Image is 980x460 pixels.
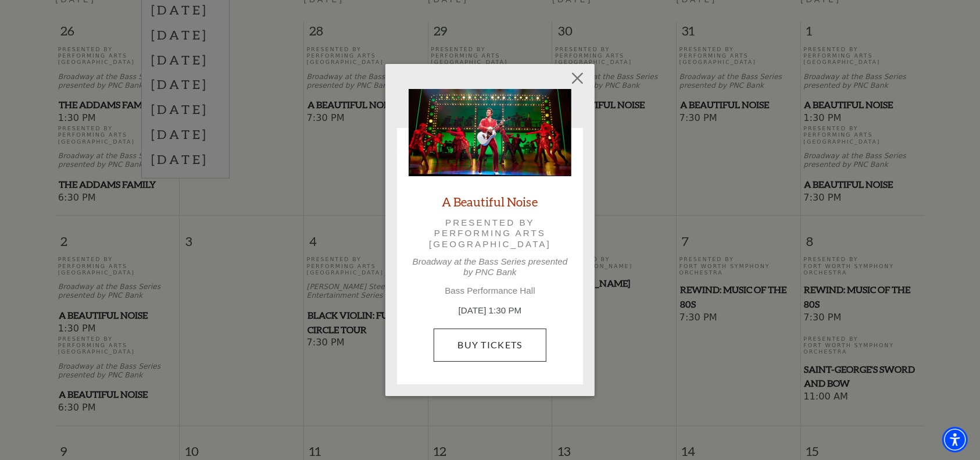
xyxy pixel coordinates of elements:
a: A Beautiful Noise [442,194,538,209]
a: Buy Tickets [434,329,546,361]
div: Accessibility Menu [942,427,968,452]
img: A Beautiful Noise [409,89,571,176]
p: Bass Performance Hall [409,286,571,296]
p: [DATE] 1:30 PM [409,304,571,318]
p: Broadway at the Bass Series presented by PNC Bank [409,256,571,277]
button: Close [567,67,589,90]
p: Presented by Performing Arts [GEOGRAPHIC_DATA] [425,217,555,249]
